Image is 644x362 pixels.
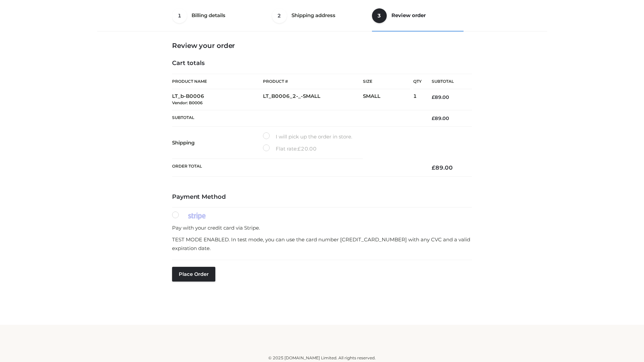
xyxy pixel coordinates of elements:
div: © 2025 [DOMAIN_NAME] Limited. All rights reserved. [100,355,544,361]
th: Subtotal [422,74,472,89]
h3: Review your order [172,42,472,50]
th: Order Total [172,159,422,177]
small: Vendor: B0006 [172,100,203,105]
th: Size [363,74,410,89]
th: Subtotal [172,110,422,126]
span: £ [298,145,301,152]
span: £ [432,164,435,171]
h4: Payment Method [172,193,472,201]
th: Shipping [172,127,263,159]
bdi: 20.00 [298,145,317,152]
p: Pay with your credit card via Stripe. [172,224,472,232]
bdi: 89.00 [432,164,453,171]
bdi: 89.00 [432,94,449,100]
span: £ [432,115,435,121]
td: LT_b-B0006 [172,89,263,110]
label: Flat rate: [263,144,317,153]
td: 1 [413,89,422,110]
span: £ [432,94,435,100]
h4: Cart totals [172,60,472,67]
p: TEST MODE ENABLED. In test mode, you can use the card number [CREDIT_CARD_NUMBER] with any CVC an... [172,235,472,252]
td: SMALL [363,89,413,110]
th: Product Name [172,74,263,89]
label: I will pick up the order in store. [263,132,352,141]
td: LT_B0006_2-_-SMALL [263,89,363,110]
th: Qty [413,74,422,89]
th: Product # [263,74,363,89]
button: Place order [172,267,215,282]
bdi: 89.00 [432,115,449,121]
